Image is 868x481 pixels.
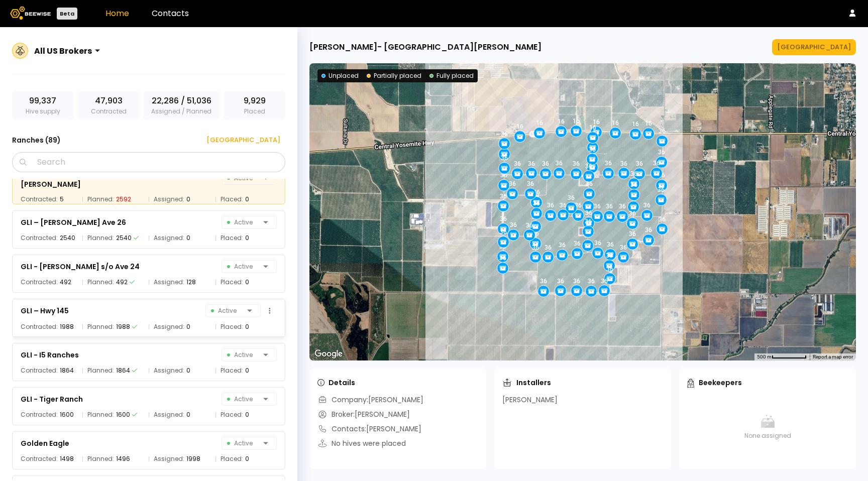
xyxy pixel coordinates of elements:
[116,410,130,420] div: 1600
[500,172,507,179] div: 36
[659,216,666,223] div: 36
[21,410,58,420] span: Contracted:
[154,277,184,287] span: Assigned:
[186,194,190,204] div: 0
[87,454,114,464] span: Planned:
[605,160,612,167] div: 36
[658,149,665,156] div: 36
[317,438,406,449] div: No hives were placed
[186,454,200,464] div: 1998
[21,322,58,332] span: Contracted:
[632,121,639,128] div: 16
[244,95,266,107] span: 9,929
[540,278,547,285] div: 36
[500,228,507,235] div: 36
[245,194,249,204] div: 0
[589,124,596,131] div: 16
[245,454,249,464] div: 0
[510,221,517,228] div: 36
[116,233,132,243] div: 2540
[321,71,359,80] div: Unplaced
[154,454,184,464] span: Assigned:
[658,186,665,193] div: 36
[29,95,56,107] span: 99,337
[601,278,608,285] div: 36
[526,222,533,229] div: 36
[612,119,619,127] div: 16
[152,95,211,107] span: 22,286 / 51,036
[21,393,83,405] div: GLI - Tiger Ranch
[221,233,243,243] span: Placed:
[620,244,627,251] div: 36
[60,410,74,420] div: 1600
[12,91,74,120] div: Hive supply
[12,133,61,147] h3: Ranches ( 89 )
[10,7,51,20] img: Beewise logo
[585,163,592,170] div: 36
[574,240,581,247] div: 36
[57,8,77,20] div: Beta
[21,349,79,361] div: GLI - I5 Ranches
[653,160,660,167] div: 36
[687,395,848,460] div: None assigned
[194,132,285,148] button: [GEOGRAPHIC_DATA]
[21,437,69,449] div: Golden Eagle
[186,277,196,287] div: 128
[619,203,626,210] div: 36
[629,210,636,217] div: 36
[777,42,851,52] div: [GEOGRAPHIC_DATA]
[499,255,506,262] div: 36
[501,155,508,162] div: 36
[545,244,552,251] div: 36
[317,424,421,434] div: Contacts: [PERSON_NAME]
[309,41,541,53] div: [PERSON_NAME]- [GEOGRAPHIC_DATA][PERSON_NAME]
[573,160,580,167] div: 36
[542,160,549,167] div: 36
[620,160,627,167] div: 36
[78,91,140,120] div: Contracted
[154,233,184,243] span: Assigned:
[87,322,114,332] span: Planned:
[528,160,535,167] div: 36
[509,180,516,187] div: 36
[199,135,280,145] div: [GEOGRAPHIC_DATA]
[21,454,58,464] span: Contracted:
[245,366,249,376] div: 0
[629,230,636,237] div: 36
[87,194,114,204] span: Planned:
[557,278,564,285] div: 36
[560,202,567,209] div: 36
[227,393,259,405] span: Active
[630,181,637,188] div: 36
[575,202,582,209] div: 36
[87,410,114,420] span: Planned:
[221,322,243,332] span: Placed:
[588,278,595,285] div: 36
[21,366,58,376] span: Contracted:
[221,194,243,204] span: Placed:
[527,180,534,187] div: 36
[186,233,190,243] div: 0
[589,146,596,153] div: 36
[757,354,772,359] span: 500 m
[585,209,592,216] div: 36
[154,410,184,420] span: Assigned:
[87,233,114,243] span: Planned:
[772,39,856,55] button: [GEOGRAPHIC_DATA]
[312,347,345,360] a: Open this area in Google Maps (opens a new window)
[500,193,507,200] div: 36
[502,395,558,405] div: [PERSON_NAME]
[105,8,129,19] a: Home
[630,170,637,177] div: 36
[60,366,74,376] div: 1864
[87,277,114,287] span: Planned:
[558,118,565,125] div: 16
[60,454,74,464] div: 1498
[152,8,189,19] a: Contacts
[556,160,563,167] div: 36
[317,378,355,388] div: Details
[606,252,613,259] div: 36
[227,216,259,228] span: Active
[21,216,126,228] div: GLI – [PERSON_NAME] Ave 26
[559,242,566,249] div: 36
